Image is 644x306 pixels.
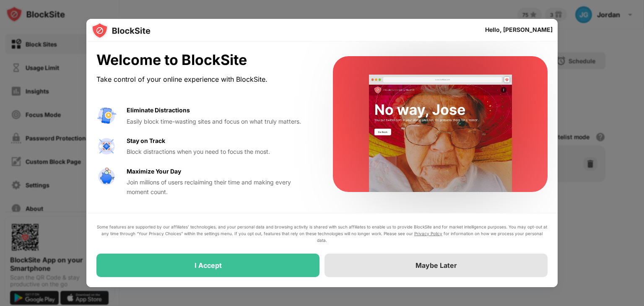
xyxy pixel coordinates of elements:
[91,22,151,39] img: logo-blocksite.svg
[127,167,181,176] div: Maximize Your Day
[96,52,313,69] div: Welcome to BlockSite
[127,178,313,197] div: Join millions of users reclaiming their time and making every moment count.
[414,231,442,236] a: Privacy Policy
[127,106,190,115] div: Eliminate Distractions
[127,136,165,145] div: Stay on Track
[96,167,117,187] img: value-safe-time.svg
[96,223,548,244] div: Some features are supported by our affiliates’ technologies, and your personal data and browsing ...
[415,261,457,270] div: Maybe Later
[485,26,553,33] div: Hello, [PERSON_NAME]
[96,136,117,156] img: value-focus.svg
[96,73,313,86] div: Take control of your online experience with BlockSite.
[96,106,117,126] img: value-avoid-distractions.svg
[127,117,313,126] div: Easily block time-wasting sites and focus on what truly matters.
[127,147,313,156] div: Block distractions when you need to focus the most.
[195,261,222,270] div: I Accept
